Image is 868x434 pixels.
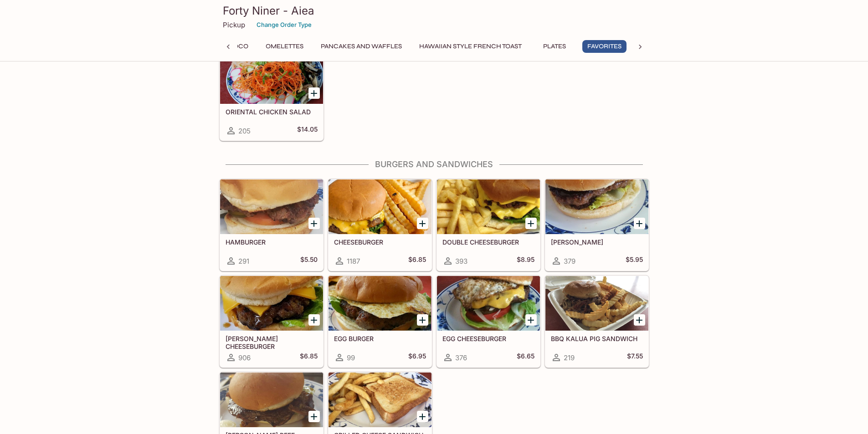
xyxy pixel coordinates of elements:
div: TERI BEEF SANDWICH [220,373,323,427]
button: Add GRILLED CHEESE SANDWICH [417,411,428,422]
h5: ORIENTAL CHICKEN SALAD [226,108,318,116]
button: Add CHEESEBURGER [417,218,428,229]
button: Pancakes and Waffles [316,40,407,53]
span: 376 [455,353,467,362]
span: 393 [455,257,467,266]
h5: $6.85 [300,352,318,363]
button: Add TERI CHEESEBURGER [308,314,320,326]
span: 219 [564,353,575,362]
h5: $6.85 [408,255,426,266]
button: Omelettes [261,40,308,53]
button: Add TERI BEEF SANDWICH [308,411,320,422]
button: Add HAMBURGER [308,218,320,229]
button: Add TERI BURGER [634,218,645,229]
div: TERI CHEESEBURGER [220,276,323,331]
h5: $5.95 [626,255,643,266]
h5: $7.55 [627,352,643,363]
h5: HAMBURGER [226,238,318,246]
span: 205 [238,127,251,135]
div: GRILLED CHEESE SANDWICH [329,373,431,427]
span: 906 [238,353,251,362]
div: CHEESEBURGER [329,179,431,234]
h5: $5.50 [300,255,318,266]
h5: $14.05 [297,125,318,136]
a: ORIENTAL CHICKEN SALAD205$14.05 [220,49,324,141]
div: DOUBLE CHEESEBURGER [437,179,540,234]
button: Add BBQ KALUA PIG SANDWICH [634,314,645,326]
h5: [PERSON_NAME] CHEESEBURGER [226,335,318,350]
a: [PERSON_NAME]379$5.95 [545,179,649,271]
button: Add EGG BURGER [417,314,428,326]
div: ORIENTAL CHICKEN SALAD [220,49,323,104]
h5: $6.65 [517,352,534,363]
h5: $8.95 [517,255,534,266]
a: BBQ KALUA PIG SANDWICH219$7.55 [545,276,649,368]
a: EGG BURGER99$6.95 [328,276,432,368]
a: HAMBURGER291$5.50 [220,179,324,271]
h3: Forty Niner - Aiea [223,4,646,18]
div: EGG BURGER [329,276,431,331]
h5: $6.95 [408,352,426,363]
div: EGG CHEESEBURGER [437,276,540,331]
button: Add ORIENTAL CHICKEN SALAD [308,87,320,99]
a: DOUBLE CHEESEBURGER393$8.95 [437,179,540,271]
button: Hawaiian Style French Toast [414,40,527,53]
span: 1187 [347,257,360,266]
div: HAMBURGER [220,179,323,234]
span: 291 [238,257,249,266]
button: Change Order Type [252,18,316,32]
span: 379 [564,257,575,266]
h4: Burgers and Sandwiches [219,159,649,169]
a: [PERSON_NAME] CHEESEBURGER906$6.85 [220,276,324,368]
button: Favorites [582,40,627,53]
h5: EGG BURGER [334,335,426,342]
a: CHEESEBURGER1187$6.85 [328,179,432,271]
button: Add EGG CHEESEBURGER [525,314,537,326]
button: Plates [534,40,575,53]
h5: CHEESEBURGER [334,238,426,246]
h5: EGG CHEESEBURGER [442,335,534,342]
h5: DOUBLE CHEESEBURGER [442,238,534,246]
button: Add DOUBLE CHEESEBURGER [525,218,537,229]
a: EGG CHEESEBURGER376$6.65 [437,276,540,368]
span: 99 [347,353,355,362]
div: TERI BURGER [545,179,648,234]
h5: BBQ KALUA PIG SANDWICH [551,335,643,342]
h5: [PERSON_NAME] [551,238,643,246]
p: Pickup [223,20,245,29]
div: BBQ KALUA PIG SANDWICH [545,276,648,331]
